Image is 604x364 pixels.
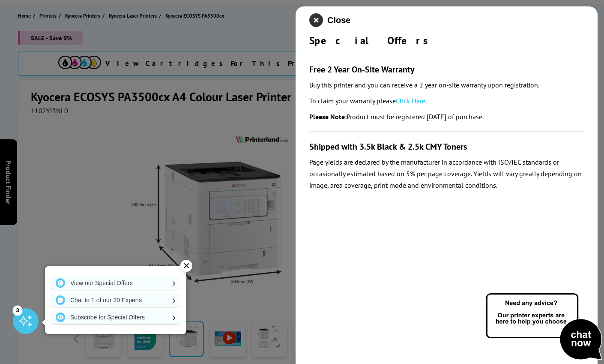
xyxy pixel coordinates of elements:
[13,305,22,315] div: 3
[309,141,584,152] h3: Shipped with 3.5k Black & 2.5k CMY Toners
[180,260,192,272] div: ✕
[396,96,425,105] a: Click Here
[51,310,180,324] a: Subscribe for Special Offers
[309,95,584,107] p: To claim your warranty please .
[327,15,350,25] span: Close
[309,13,350,27] button: close modal
[484,292,604,362] img: Open Live Chat window
[51,276,180,290] a: View our Special Offers
[309,111,584,123] p: Product must be registered [DATE] of purchase.
[309,79,584,91] p: Buy this printer and you can receive a 2 year on-site warranty upon registration.
[309,64,584,75] h3: Free 2 Year On-Site Warranty
[309,34,584,47] div: Special Offers
[309,112,347,121] strong: Please Note:
[309,158,582,190] em: Page yields are declared by the manufacturer in accordance with ISO/IEC standards or occasionally...
[51,293,180,307] a: Chat to 1 of our 30 Experts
